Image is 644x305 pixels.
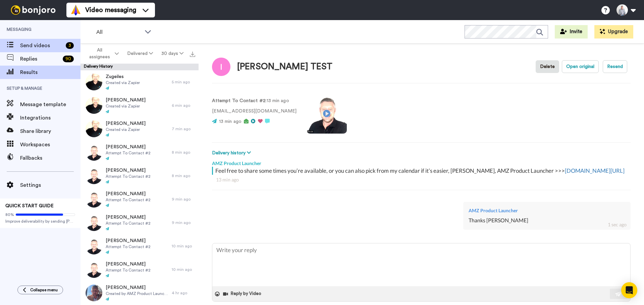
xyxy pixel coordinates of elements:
span: [PERSON_NAME] [106,261,151,268]
img: 88ce5677-bc50-4181-ae9f-2e373cc3a696-thumb.jpg [86,238,102,254]
div: 10 min ago [172,243,195,249]
img: bf3c32f6-87c7-48f3-9c49-7fab12d49862-thumb.jpg [86,74,102,90]
span: [PERSON_NAME] [106,190,151,197]
a: [DOMAIN_NAME][URL] [565,167,625,174]
span: Attempt To Contact #2 [106,174,151,179]
div: [PERSON_NAME] TEST [237,62,333,72]
div: 6 min ago [172,103,195,108]
span: Integrations [20,114,80,122]
span: Created via Zapier [106,80,140,85]
div: 7 min ago [172,126,195,132]
a: [PERSON_NAME]Created via Zapier7 min ago [80,117,199,141]
span: 80% [5,212,14,217]
div: Thanks [PERSON_NAME] [469,217,625,224]
span: [PERSON_NAME] [106,284,168,291]
img: ba2958c0-9c3a-4575-a6ff-64e09a26032d-thumb.jpg [86,121,102,137]
span: [PERSON_NAME] [106,237,151,244]
span: Attempt To Contact #2 [106,268,151,273]
button: Delivery history [212,149,253,157]
span: Created by AMZ Product Launcher [106,291,168,296]
div: Delivery History [80,64,199,70]
p: [EMAIL_ADDRESS][DOMAIN_NAME] [212,108,297,115]
img: 4cea2da4-ee3d-41e9-b5c4-ab14abaf1d8d-thumb.jpg [86,167,102,184]
div: AMZ Product Launcher [212,157,631,167]
span: All [96,28,141,36]
div: 9 min ago [172,220,195,225]
span: Workspaces [20,141,80,149]
span: Send videos [20,42,63,50]
span: [PERSON_NAME] [106,97,146,103]
div: 3 [66,42,74,49]
img: 4701bf35-56a7-48d4-b97a-b51a22a71348-thumb.jpg [86,214,102,231]
div: Open Intercom Messenger [621,282,637,298]
span: [PERSON_NAME] [106,120,146,127]
button: Delivered [123,48,157,60]
a: [PERSON_NAME]Attempt To Contact #210 min ago [80,234,199,258]
button: 30 days [157,48,188,60]
span: [PERSON_NAME] [106,144,151,150]
span: Message template [20,100,80,108]
img: Image of Ian TEST [212,58,230,76]
a: [PERSON_NAME]Attempt To Contact #29 min ago [80,211,199,234]
div: 10 min ago [172,267,195,272]
div: AMZ Product Launcher [469,207,625,214]
span: Zugeiles [106,73,140,80]
button: All assignees [82,44,123,63]
a: [PERSON_NAME]Created by AMZ Product Launcher4 hr ago [80,281,199,305]
img: a0622696-fe2c-4f65-bbd2-660da3ca69ea-thumb.jpg [86,261,102,278]
div: 4 hr ago [172,290,195,296]
div: 9 min ago [172,197,195,202]
a: [PERSON_NAME]Attempt To Contact #210 min ago [80,258,199,281]
button: Export all results that match these filters now. [188,49,197,59]
p: : 13 min ago [212,97,297,104]
div: 8 min ago [172,150,195,155]
span: Created via Zapier [106,103,146,109]
button: Reply by Video [222,289,263,299]
span: Replies [20,55,60,63]
span: 13 min ago [219,119,241,124]
div: 1 sec ago [608,221,627,228]
img: 9b35db1a-3a74-4098-b148-6e2a13176be2-thumb.jpg [86,191,102,208]
div: 5 min ago [172,79,195,85]
div: 8 min ago [172,173,195,178]
button: Invite [555,25,588,39]
div: 90 [63,56,74,62]
span: [PERSON_NAME] [106,214,151,221]
a: ZugeilesCreated via Zapier5 min ago [80,70,199,94]
button: Resend [603,60,627,73]
img: export.svg [190,52,195,57]
img: 1168d83d-2ba2-40da-80f1-67a7a39c0ef9-thumb.jpg [86,144,102,161]
span: [PERSON_NAME] [106,167,151,174]
span: Fallbacks [20,154,80,162]
a: [PERSON_NAME]Created via Zapier6 min ago [80,94,199,117]
span: Video messaging [85,5,136,15]
span: Results [20,68,80,76]
img: vm-color.svg [70,5,81,15]
div: Feel free to share some times you’re available, or you can also pick from my calendar if it’s eas... [215,167,629,175]
span: QUICK START GUIDE [5,204,54,208]
span: Created via Zapier [106,127,146,132]
span: Attempt To Contact #2 [106,150,151,156]
strong: Attempt To Contact #2 [212,98,266,103]
a: [PERSON_NAME]Attempt To Contact #29 min ago [80,187,199,211]
span: Improve deliverability by sending [PERSON_NAME]’s from your own email [5,219,75,224]
img: 8caedb41-8c45-482c-aedd-6150b8b6a1f4-thumb.jpg [86,285,102,301]
span: Share library [20,127,80,135]
div: 13 min ago [216,176,627,183]
span: Attempt To Contact #2 [106,244,151,249]
a: [PERSON_NAME]Attempt To Contact #28 min ago [80,141,199,164]
img: send-white.svg [615,291,623,297]
img: bj-logo-header-white.svg [8,5,58,15]
span: All assignees [86,47,113,60]
span: Attempt To Contact #2 [106,221,151,226]
span: Attempt To Contact #2 [106,197,151,203]
button: Delete [536,60,559,73]
span: Settings [20,181,80,189]
span: Collapse menu [30,287,58,293]
button: Upgrade [594,25,633,39]
img: 26fc3216-6151-441c-82b6-3c34cd7d5576-thumb.jpg [86,97,102,114]
button: Open original [562,60,599,73]
a: [PERSON_NAME]Attempt To Contact #28 min ago [80,164,199,187]
button: Collapse menu [17,286,63,294]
